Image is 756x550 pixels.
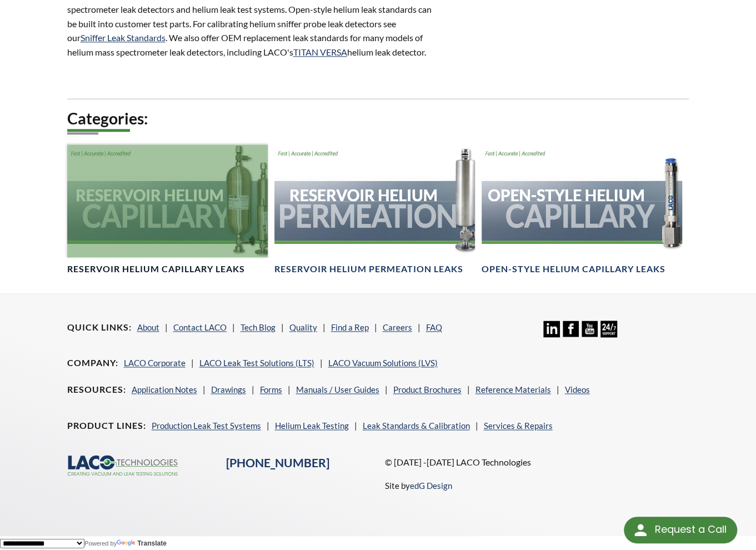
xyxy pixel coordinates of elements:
[137,322,159,332] a: About
[173,322,227,332] a: Contact LACO
[67,322,132,333] h4: Quick Links
[274,144,475,275] a: Reservoir Helium PermeationReservoir Helium Permeation Leaks
[328,358,438,368] a: LACO Vacuum Solutions (LVS)
[274,263,463,275] h4: Reservoir Helium Permeation Leaks
[409,480,452,490] a: edG Design
[67,144,268,275] a: Reservoir Helium Capillary headerReservoir Helium Capillary Leaks
[275,421,349,431] a: Helium Leak Testing
[393,384,462,394] a: Product Brochures
[67,420,146,432] h4: Product Lines
[81,32,166,43] a: Sniffer Leak Standards
[260,384,282,394] a: Forms
[331,322,369,332] a: Find a Rep
[293,47,347,57] a: TITAN VERSA
[152,421,261,431] a: Production Leak Test Systems
[484,421,553,431] a: Services & Repairs
[117,539,137,547] img: Google Translate
[67,108,689,129] h2: Categories:
[426,322,442,332] a: FAQ
[384,478,452,492] p: Site by
[67,263,245,275] h4: Reservoir Helium Capillary Leaks
[482,263,665,275] h4: Open-Style Helium Capillary Leaks
[199,358,314,368] a: LACO Leak Test Solutions (LTS)
[132,384,197,394] a: Application Notes
[383,322,412,332] a: Careers
[600,329,617,339] a: 24/7 Support
[211,384,246,394] a: Drawings
[632,521,649,539] img: round button
[482,144,682,275] a: Open-Style Helium Capillary headerOpen-Style Helium Capillary Leaks
[241,322,276,332] a: Tech Blog
[624,517,737,543] div: Request a Call
[289,322,317,332] a: Quality
[117,539,167,547] a: Translate
[67,384,126,396] h4: Resources
[384,455,689,469] p: © [DATE] -[DATE] LACO Technologies
[226,456,329,470] a: [PHONE_NUMBER]
[475,384,551,394] a: Reference Materials
[600,321,617,337] img: 24/7 Support Icon
[67,357,118,369] h4: Company
[296,384,379,394] a: Manuals / User Guides
[124,358,186,368] a: LACO Corporate
[565,384,590,394] a: Videos
[654,517,726,542] div: Request a Call
[363,421,470,431] a: Leak Standards & Calibration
